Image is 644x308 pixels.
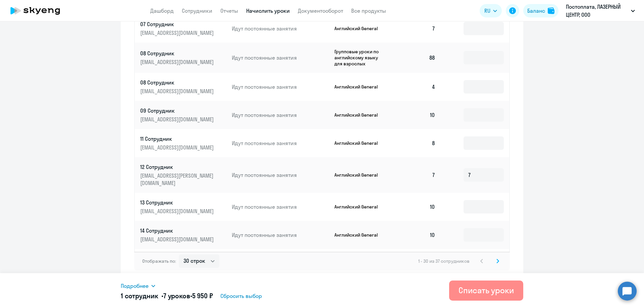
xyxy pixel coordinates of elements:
p: 13 Сотрудник [140,199,215,206]
p: [EMAIL_ADDRESS][DOMAIN_NAME] [140,87,215,95]
a: Дашборд [150,7,174,14]
p: 11 Сотрудник [140,135,215,142]
p: Идут постоянные занятия [232,231,329,239]
span: 1 - 30 из 37 сотрудников [418,258,470,264]
p: Идут постоянные занятия [232,171,329,179]
p: [EMAIL_ADDRESS][DOMAIN_NAME] [140,144,215,151]
p: Английский General [334,25,385,32]
h5: 1 сотрудник • • [121,291,213,301]
img: balance [548,7,554,14]
button: Списать уроки [449,281,523,301]
p: Английский General [334,172,385,178]
a: Документооборот [298,7,343,14]
p: Идут постоянные занятия [232,139,329,147]
a: 07 Сотрудник[EMAIL_ADDRESS][DOMAIN_NAME] [140,20,226,37]
td: 8 [394,129,441,157]
button: Балансbalance [523,4,558,17]
p: [EMAIL_ADDRESS][DOMAIN_NAME] [140,207,215,215]
a: Все продукты [351,7,386,14]
p: Идут постоянные занятия [232,54,329,61]
p: Английский General [334,232,385,238]
p: Английский General [334,204,385,210]
p: [EMAIL_ADDRESS][DOMAIN_NAME] [140,29,215,37]
span: 7 уроков [163,292,190,300]
a: 08 Сотрудник[EMAIL_ADDRESS][DOMAIN_NAME] [140,79,226,95]
p: [EMAIL_ADDRESS][DOMAIN_NAME] [140,236,215,243]
p: Постоплата, ЛАЗЕРНЫЙ ЦЕНТР, ООО [566,3,628,19]
p: 08 Сотрудник [140,79,215,86]
td: 88 [394,43,441,73]
p: 09 Сотрудник [140,107,215,114]
span: Сбросить выбор [220,292,262,300]
td: 7 [394,14,441,43]
span: Отображать по: [142,258,176,264]
a: 14 Сотрудник[EMAIL_ADDRESS][DOMAIN_NAME] [140,227,226,243]
span: Подробнее [121,282,149,290]
p: 12 Сотрудник [140,163,215,171]
p: [EMAIL_ADDRESS][PERSON_NAME][DOMAIN_NAME] [140,172,215,187]
span: RU [484,7,490,15]
td: 10 [394,221,441,249]
button: Постоплата, ЛАЗЕРНЫЙ ЦЕНТР, ООО [562,3,638,19]
td: 10 [394,249,441,285]
a: 13 Сотрудник[EMAIL_ADDRESS][DOMAIN_NAME] [140,199,226,215]
a: 09 Сотрудник[EMAIL_ADDRESS][DOMAIN_NAME] [140,107,226,123]
p: Идут постоянные занятия [232,111,329,119]
div: Баланс [527,7,545,15]
div: Списать уроки [459,285,514,296]
a: Отчеты [220,7,238,14]
td: 7 [394,157,441,193]
td: 10 [394,101,441,129]
a: 11 Сотрудник[EMAIL_ADDRESS][DOMAIN_NAME] [140,135,226,151]
p: Идут постоянные занятия [232,25,329,32]
p: Английский General [334,140,385,146]
span: 5 950 ₽ [192,292,213,300]
button: RU [480,4,502,17]
p: Групповые уроки по английскому языку для взрослых [334,49,385,67]
p: [EMAIL_ADDRESS][DOMAIN_NAME] [140,116,215,123]
p: [EMAIL_ADDRESS][DOMAIN_NAME] [140,58,215,66]
a: 08 Сотрудник[EMAIL_ADDRESS][DOMAIN_NAME] [140,50,226,66]
p: Английский General [334,112,385,118]
p: Идут постоянные занятия [232,203,329,210]
p: Идут постоянные занятия [232,83,329,90]
p: 08 Сотрудник [140,50,215,57]
a: Начислить уроки [246,7,290,14]
a: 12 Сотрудник[EMAIL_ADDRESS][PERSON_NAME][DOMAIN_NAME] [140,163,226,187]
p: 07 Сотрудник [140,20,215,28]
td: 4 [394,73,441,101]
a: Сотрудники [182,7,212,14]
td: 10 [394,193,441,221]
p: Английский General [334,84,385,90]
p: 14 Сотрудник [140,227,215,234]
